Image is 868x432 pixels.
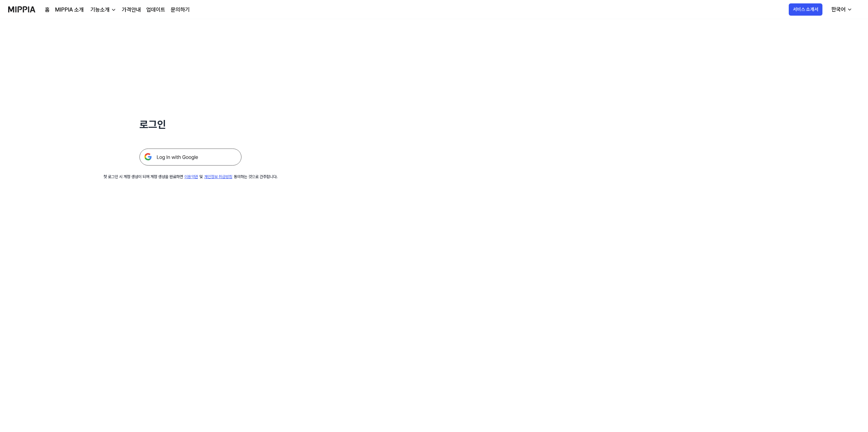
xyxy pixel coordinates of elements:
a: 개인정보 취급방침 [204,174,232,179]
div: 한국어 [830,5,847,14]
a: 업데이트 [146,6,165,14]
a: MIPPIA 소개 [55,6,84,14]
div: 기능소개 [89,6,111,14]
button: 기능소개 [89,6,116,14]
a: 이용약관 [184,174,198,179]
a: 문의하기 [171,6,190,14]
a: 홈 [45,6,50,14]
h1: 로그인 [139,117,241,132]
button: 한국어 [826,3,856,16]
div: 첫 로그인 시 계정 생성이 되며 계정 생성을 완료하면 및 동의하는 것으로 간주합니다. [103,174,278,180]
img: 구글 로그인 버튼 [139,149,241,166]
img: down [111,7,116,13]
a: 가격안내 [122,6,141,14]
button: 서비스 소개서 [789,3,822,16]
